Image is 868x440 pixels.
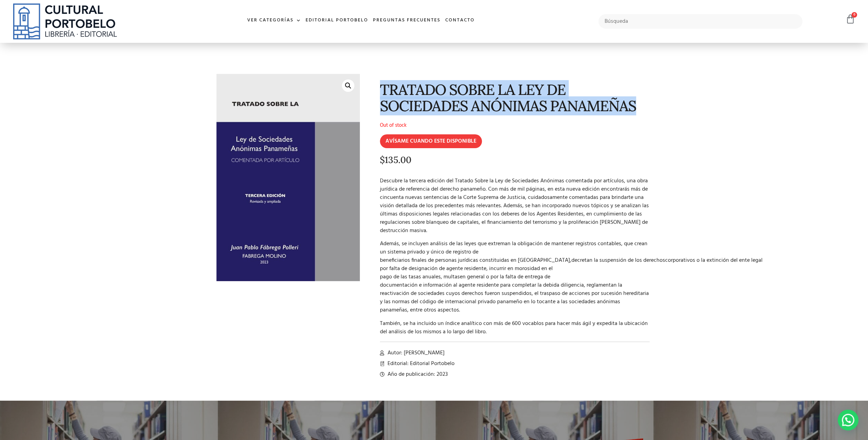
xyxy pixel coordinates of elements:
[386,349,445,357] span: Autor: [PERSON_NAME]
[851,12,857,18] span: 0
[845,14,855,24] a: 0
[245,13,303,28] a: Ver Categorías
[371,13,443,28] a: Preguntas frecuentes
[598,14,802,29] input: Búsqueda
[380,121,650,130] p: Out of stock
[380,134,482,148] input: AVÍSAME CUANDO ESTE DISPONIBLE
[443,13,477,28] a: Contacto
[380,154,385,165] span: $
[380,177,650,235] p: Descubre la tercera edición del Tratado Sobre la Ley de Sociedades Anónimas comentada por artícul...
[380,319,650,336] p: También, se ha incluido un índice analítico con más de 600 vocablos para hacer más ágil y expedit...
[342,79,354,92] a: 🔍
[380,154,411,165] bdi: 135.00
[380,240,650,314] p: Además, se incluyen análisis de las leyes que extreman la obligación de mantener registros contab...
[303,13,371,28] a: Editorial Portobelo
[386,370,448,379] span: Año de publicación: 2023
[386,360,455,368] span: Editorial: Editorial Portobelo
[380,82,650,114] h1: TRATADO SOBRE LA LEY DE SOCIEDADES ANÓNIMAS PANAMEÑAS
